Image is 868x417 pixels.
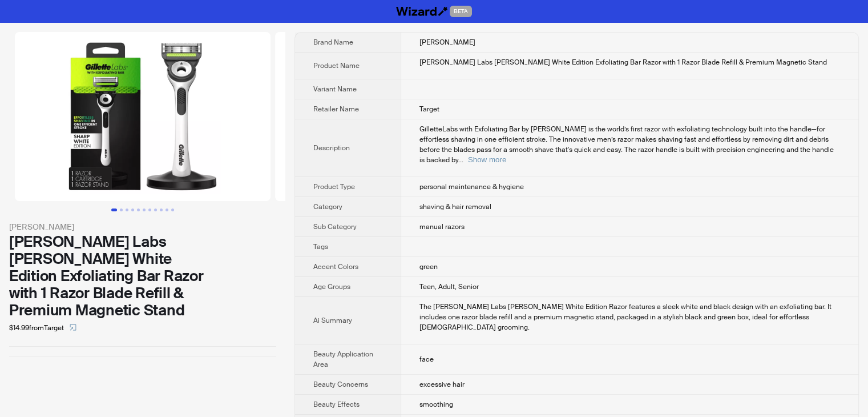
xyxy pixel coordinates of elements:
span: face [419,355,434,364]
span: Accent Colors [313,262,358,271]
span: smoothing [419,400,453,409]
span: green [419,262,438,271]
span: Category [313,202,342,211]
button: Go to slide 7 [148,209,151,211]
span: Beauty Application Area [313,350,373,369]
span: Retailer Name [313,105,359,114]
span: Sub Category [313,222,357,231]
span: manual razors [419,222,465,231]
span: Product Type [313,182,355,191]
button: Go to slide 5 [137,209,140,211]
button: Go to slide 1 [111,209,117,211]
div: GilletteLabs with Exfoliating Bar by Gillette is the world’s first razor with exfoliating technol... [419,124,840,165]
img: Gillette Labs Sharp White Edition Exfoliating Bar Razor with 1 Razor Blade Refill & Premium Magne... [275,32,531,201]
span: BETA [450,6,472,17]
span: Variant Name [313,85,357,94]
span: Age Groups [313,282,350,291]
span: select [70,324,76,331]
button: Go to slide 6 [143,209,146,211]
button: Go to slide 9 [160,209,163,211]
div: [PERSON_NAME] [9,220,276,233]
div: Gillette Labs Sharp White Edition Exfoliating Bar Razor with 1 Razor Blade Refill & Premium Magne... [419,57,840,67]
span: Teen, Adult, Senior [419,282,479,291]
button: Go to slide 11 [171,209,174,211]
span: excessive hair [419,380,465,389]
button: Go to slide 4 [131,209,134,211]
div: $14.99 from Target [9,319,276,337]
img: Gillette Labs Sharp White Edition Exfoliating Bar Razor with 1 Razor Blade Refill & Premium Magne... [15,32,271,201]
button: Go to slide 3 [126,209,128,211]
span: Ai Summary [313,316,352,325]
span: Description [313,143,350,153]
span: Brand Name [313,38,353,47]
div: The Gillette Labs Sharp White Edition Razor features a sleek white and black design with an exfol... [419,302,840,332]
span: Target [419,105,439,114]
span: Product Name [313,61,360,70]
span: shaving & hair removal [419,202,491,211]
span: [PERSON_NAME] [419,38,475,47]
div: [PERSON_NAME] Labs [PERSON_NAME] White Edition Exfoliating Bar Razor with 1 Razor Blade Refill & ... [9,233,276,319]
span: personal maintenance & hygiene [419,182,524,191]
span: Beauty Effects [313,400,360,409]
span: Beauty Concerns [313,380,368,389]
button: Expand [468,155,506,164]
button: Go to slide 2 [120,209,123,211]
span: ... [458,155,463,165]
button: Go to slide 10 [165,209,168,211]
span: GilletteLabs with Exfoliating Bar by [PERSON_NAME] is the world’s first razor with exfoliating te... [419,125,834,165]
button: Go to slide 8 [154,209,157,211]
span: Tags [313,242,328,251]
